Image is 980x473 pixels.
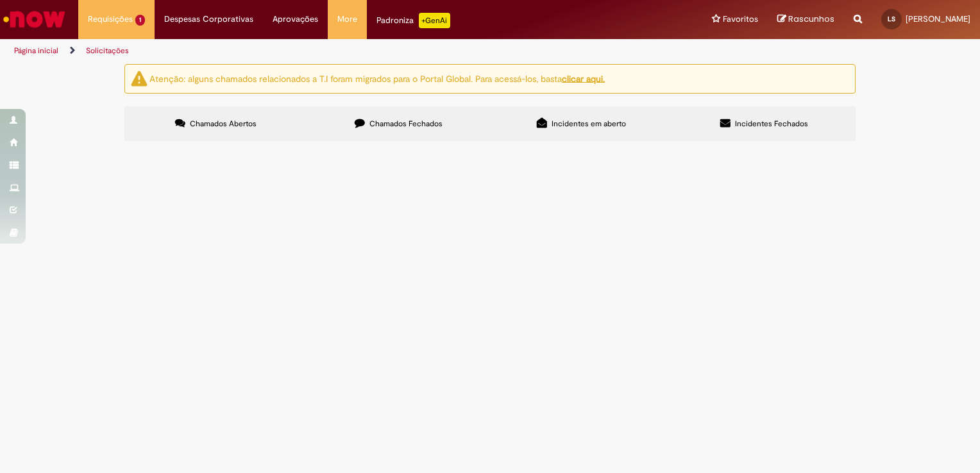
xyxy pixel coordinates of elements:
[788,13,834,25] span: Rascunhos
[906,13,970,24] span: [PERSON_NAME]
[273,13,318,26] span: Aprovações
[88,13,133,26] span: Requisições
[135,15,145,26] span: 1
[1,6,67,32] img: ServiceNow
[10,39,644,63] ul: Trilhas de página
[149,72,605,84] ng-bind-html: Atenção: alguns chamados relacionados a T.I foram migrados para o Portal Global. Para acessá-los,...
[723,13,758,26] span: Favoritos
[337,13,357,26] span: More
[562,72,605,84] a: clicar aqui.
[369,119,443,129] span: Chamados Fechados
[190,119,257,129] span: Chamados Abertos
[777,13,834,26] a: Rascunhos
[164,13,253,26] span: Despesas Corporativas
[419,13,450,28] p: +GenAi
[735,119,808,129] span: Incidentes Fechados
[552,119,626,129] span: Incidentes em aberto
[14,46,58,56] a: Página inicial
[888,15,895,23] span: LS
[376,13,450,28] div: Padroniza
[86,46,129,56] a: Solicitações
